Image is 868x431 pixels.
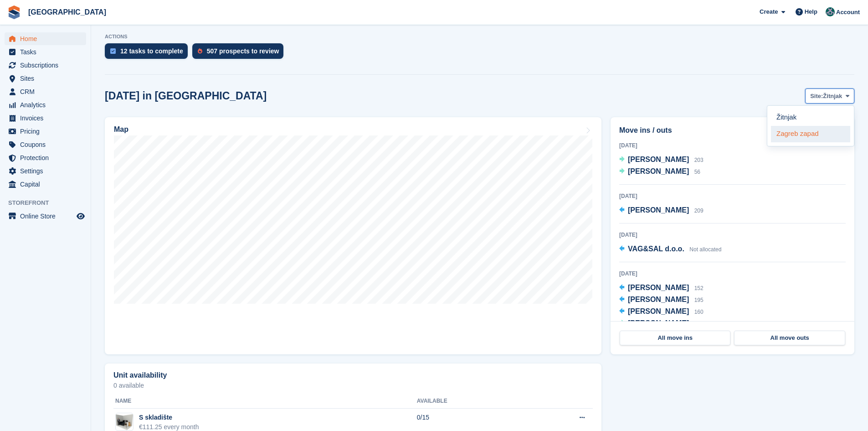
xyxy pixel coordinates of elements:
a: 507 prospects to review [192,43,288,63]
span: Tasks [20,46,75,58]
span: [PERSON_NAME] [628,296,689,303]
span: 203 [694,157,704,163]
a: menu [5,85,86,98]
a: menu [5,112,86,125]
div: [DATE] [619,141,846,150]
span: [PERSON_NAME] [628,206,689,214]
span: [PERSON_NAME] [628,284,689,291]
span: Žitnjak [823,92,842,101]
img: task-75834270c22a3079a89374b754ae025e5fb1db73e45f91037f5363f120a921f8.svg [110,48,116,54]
span: Coupons [20,138,75,151]
span: Subscriptions [20,59,75,72]
span: 195 [694,297,704,303]
div: [DATE] [619,270,846,278]
a: Zagreb zapad [771,126,850,142]
span: Settings [20,165,75,177]
span: [PERSON_NAME] [628,156,689,163]
a: menu [5,32,86,45]
span: Home [20,32,75,45]
span: Pricing [20,125,75,138]
span: 152 [694,285,704,291]
a: menu [5,99,86,111]
span: Invoices [20,112,75,125]
th: Name [113,394,417,409]
a: [PERSON_NAME] 160 [619,306,704,318]
span: 209 [694,208,704,214]
a: menu [5,125,86,138]
a: menu [5,151,86,164]
a: Preview store [75,211,86,222]
div: S skladište [139,413,199,422]
a: [PERSON_NAME] 209 [619,205,704,217]
a: menu [5,178,86,191]
a: All move ins [620,331,730,345]
div: [DATE] [619,231,846,239]
span: Capital [20,178,75,191]
a: menu [5,210,86,223]
a: [PERSON_NAME] 56 [619,166,700,178]
span: 42 [694,321,700,327]
img: container-sm.png [116,414,133,430]
a: menu [5,138,86,151]
th: Available [417,394,525,409]
span: Online Store [20,210,75,223]
a: menu [5,72,86,85]
a: menu [5,59,86,72]
span: 56 [694,169,700,175]
span: Sites [20,72,75,85]
a: menu [5,165,86,177]
a: 12 tasks to complete [105,43,192,63]
h2: Unit availability [113,371,167,379]
h2: [DATE] in [GEOGRAPHIC_DATA] [105,90,267,102]
a: [PERSON_NAME] 203 [619,154,704,166]
span: CRM [20,85,75,98]
a: [GEOGRAPHIC_DATA] [25,5,110,20]
span: [PERSON_NAME] [628,319,689,327]
div: 507 prospects to review [207,47,279,55]
a: Žitnjak [771,109,850,126]
img: stora-icon-8386f47178a22dfd0bd8f6a31ec36ba5ce8667c1dd55bd0f319d3a0aa187defe.svg [7,5,21,19]
a: Map [105,117,601,354]
img: prospect-51fa495bee0391a8d652442698ab0144808aea92771e9ea1ae160a38d050c398.svg [198,48,202,54]
div: 12 tasks to complete [120,47,183,55]
h2: Move ins / outs [619,125,846,136]
a: [PERSON_NAME] 152 [619,282,704,294]
span: [PERSON_NAME] [628,307,689,315]
span: VAG&SAL d.o.o. [628,245,684,253]
a: All move outs [734,331,845,345]
span: Protection [20,151,75,164]
span: Storefront [8,198,91,208]
span: Not allocated [689,246,721,253]
p: 0 available [113,382,593,389]
img: Željko Gobac [826,7,835,16]
a: [PERSON_NAME] 195 [619,294,704,306]
a: menu [5,46,86,58]
span: [PERSON_NAME] [628,167,689,175]
a: VAG&SAL d.o.o. Not allocated [619,244,721,255]
p: ACTIONS [105,34,854,40]
span: Help [805,7,817,16]
span: Create [760,7,778,16]
div: [DATE] [619,192,846,200]
span: Site: [810,92,823,101]
span: Account [836,8,860,17]
a: [PERSON_NAME] 42 [619,318,700,330]
span: 160 [694,309,704,315]
button: Site: Žitnjak [805,88,854,104]
h2: Map [114,125,128,134]
span: Analytics [20,99,75,111]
